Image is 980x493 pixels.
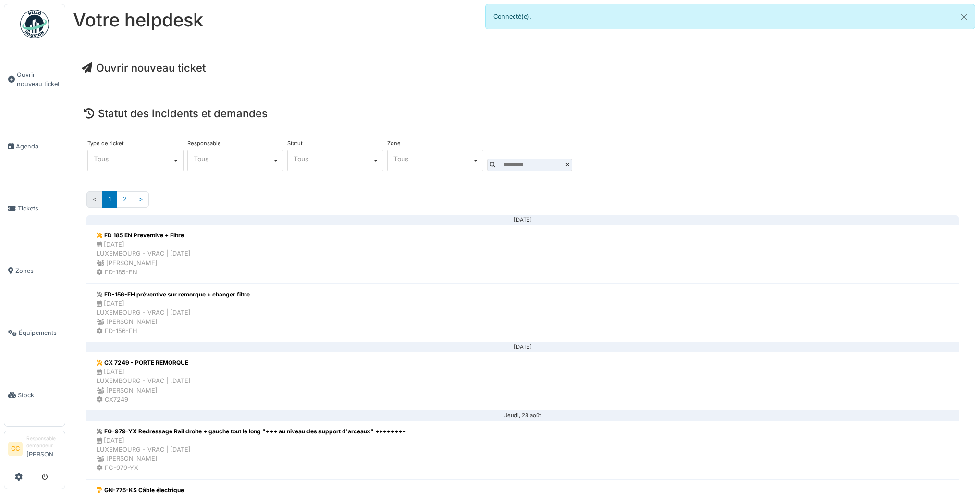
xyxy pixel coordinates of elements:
div: Connecté(e). [485,4,975,29]
div: [DATE] LUXEMBOURG - VRAC | [DATE] [PERSON_NAME] [97,367,191,395]
div: [DATE] [94,347,951,348]
div: [DATE] LUXEMBOURG - VRAC | [DATE] [PERSON_NAME] [97,436,406,464]
a: Ouvrir nouveau ticket [82,62,206,74]
h4: Statut des incidents et demandes [84,107,962,120]
button: Close [953,4,975,30]
div: Jeudi, 28 août [94,415,951,416]
li: CC [8,442,23,456]
a: FD-156-FH préventive sur remorque + changer filtre [DATE]LUXEMBOURG - VRAC | [DATE] [PERSON_NAME]... [86,283,959,343]
a: Ouvrir nouveau ticket [4,44,65,115]
div: CX 7249 - PORTE REMORQUE [97,358,191,367]
a: Tickets [4,177,65,239]
a: Stock [4,364,65,426]
div: Tous [94,156,172,161]
div: FD 185 EN Preventive + Filtre [97,231,191,240]
div: FG-979-YX [97,463,406,472]
span: Ouvrir nouveau ticket [17,70,61,88]
div: [DATE] [94,220,951,221]
div: FD-156-FH [97,326,250,335]
div: Tous [294,156,372,161]
img: Badge_color-CXgf-gQk.svg [20,10,49,38]
label: Zone [387,141,401,146]
div: Responsable demandeur [26,435,61,450]
a: Agenda [4,115,65,177]
div: FD-156-FH préventive sur remorque + changer filtre [97,290,250,299]
div: FD-185-EN [97,268,191,277]
nav: Pages [86,191,959,215]
a: FG-979-YX Redressage Rail droite + gauche tout le long "+++ au niveau des support d'arceaux" ++++... [86,420,959,480]
li: [PERSON_NAME] [26,435,61,463]
a: 1 [102,191,117,207]
span: Tickets [18,204,61,213]
span: Agenda [16,142,61,151]
div: Tous [393,156,472,161]
a: CC Responsable demandeur[PERSON_NAME] [8,435,61,465]
a: CX 7249 - PORTE REMORQUE [DATE]LUXEMBOURG - VRAC | [DATE] [PERSON_NAME] CX7249 [86,352,959,411]
a: Suivant [133,191,149,207]
label: Type de ticket [87,141,124,146]
a: FD 185 EN Preventive + Filtre [DATE]LUXEMBOURG - VRAC | [DATE] [PERSON_NAME] FD-185-EN [86,224,959,283]
div: [DATE] LUXEMBOURG - VRAC | [DATE] [PERSON_NAME] [97,299,250,327]
label: Responsable [187,141,221,146]
a: 2 [117,191,133,207]
span: Stock [18,391,61,400]
span: Équipements [19,328,61,337]
div: FG-979-YX Redressage Rail droite + gauche tout le long "+++ au niveau des support d'arceaux" ++++... [97,427,406,436]
label: Statut [287,141,303,146]
div: CX7249 [97,395,191,404]
span: Zones [15,266,61,275]
div: [DATE] LUXEMBOURG - VRAC | [DATE] [PERSON_NAME] [97,240,191,268]
div: Tous [194,156,272,161]
a: Équipements [4,302,65,364]
a: Zones [4,240,65,302]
